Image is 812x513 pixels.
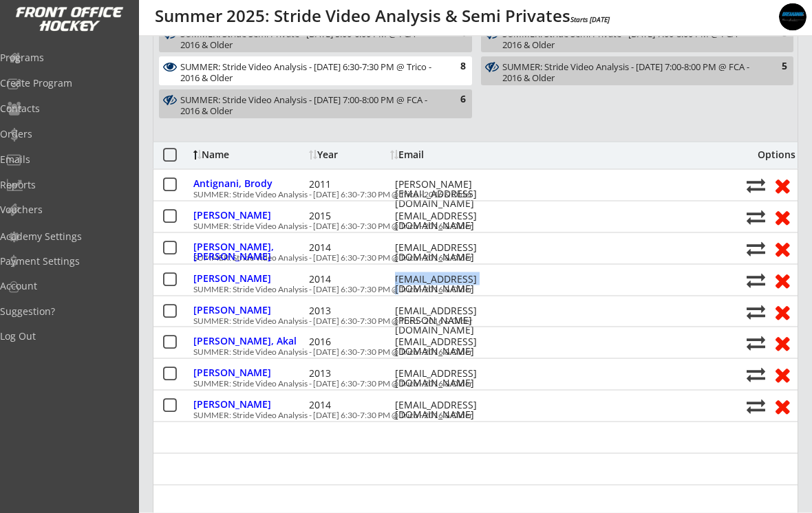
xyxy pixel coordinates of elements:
div: 6 [438,94,466,107]
div: 8 [438,61,466,74]
div: SUMMER: Stride Video Analysis - [DATE] 6:30-7:30 PM @ Trico - 2016 & Older [193,285,739,294]
button: Remove from roster (no refund) [769,238,795,259]
div: SUMMER: Stride Video Analysis - [DATE] 6:30-7:30 PM @ Trico - 2016 & Older [193,348,739,356]
div: SUMMER: Stride Video Analysis - [DATE] 6:30-7:30 PM @ Trico - 2016 & Older [193,411,739,419]
button: Remove from roster (no refund) [769,395,795,417]
div: SUMMER: Stride Video Analysis - [DATE] 6:30-7:30 PM @ Trico - 2016 & Older [193,222,739,230]
button: Remove from roster (no refund) [769,364,795,385]
div: SUMMER: Stride Video Analysis - [DATE] 6:30-7:30 PM @ Trico - 2016 & Older [193,380,739,388]
button: Move player [747,334,765,352]
div: 5 [760,61,787,74]
div: Options [748,150,795,160]
div: SUMMER: Stride Video Analysis - [DATE] 6:30-7:30 PM @ Trico - 2016 & Older [193,317,739,325]
div: [EMAIL_ADDRESS][DOMAIN_NAME] [395,400,519,419]
em: Starts [DATE] [570,14,610,24]
div: [EMAIL_ADDRESS][DOMAIN_NAME] [395,243,519,262]
button: Remove from roster (no refund) [769,270,795,291]
div: [PERSON_NAME] [193,274,306,283]
div: 2013 [309,306,392,316]
div: 2014 [309,243,392,252]
div: SUMMER: Stride Video Analysis - [DATE] 7:00-8:00 PM @ FCA - 2016 & Older [502,63,756,84]
div: [EMAIL_ADDRESS][DOMAIN_NAME] [395,369,519,388]
div: Antignani, Brody [193,179,306,188]
div: [PERSON_NAME], [PERSON_NAME] [193,242,306,261]
div: 2013 [309,369,392,378]
div: [EMAIL_ADDRESS][DOMAIN_NAME] [395,337,519,356]
div: 2015 [309,211,392,221]
button: Move player [747,397,765,415]
div: SUMMER: Stride Video Analysis - [DATE] 6:30-7:30 PM @ Trico - 2016 & Older [193,190,739,199]
div: [EMAIL_ADDRESS][DOMAIN_NAME] [395,211,519,230]
div: [PERSON_NAME] [193,400,306,409]
button: Move player [747,303,765,321]
div: SUMMER: Stride Video Analysis - [DATE] 7:00-8:00 PM @ FCA - 2016 & Older [180,96,435,117]
button: Move player [747,365,765,384]
div: 2011 [309,179,392,189]
div: SUMMER: Stride Video Analysis - [DATE] 6:30-7:30 PM @ Trico - 2016 & Older [180,63,435,84]
div: [PERSON_NAME][EMAIL_ADDRESS][DOMAIN_NAME] [395,179,519,208]
div: 2014 [309,274,392,284]
div: SUMMER: Stride Semi Private - [DATE] 5:00-6:00 PM @ FCA - 2016 & Older [180,30,435,51]
div: [PERSON_NAME] [193,305,306,315]
button: Move player [747,176,765,195]
button: Remove from roster (no refund) [769,175,795,196]
div: SUMMER: Stride Video Analysis - July 7 - 7:00-8:00 PM @ FCA - 2016 & Older [180,95,435,116]
div: SUMMER: Stride Video Analysis - July 17 - 7:00-8:00 PM @ FCA - 2016 & Older [502,62,756,83]
button: Remove from roster (no refund) [769,332,795,353]
div: Name [193,150,306,160]
div: [EMAIL_ADDRESS][DOMAIN_NAME] [395,274,519,294]
div: Email [390,150,506,160]
div: 2014 [309,400,392,410]
div: [PERSON_NAME] [193,210,306,220]
div: Year [309,150,387,160]
div: [EMAIL_ADDRESS][PERSON_NAME][DOMAIN_NAME] [395,306,519,335]
div: SUMMER: Stride Video Analysis - August 11 - 6:30-7:30 PM @ Trico - 2016 & Older [180,62,435,83]
div: 2016 [309,337,392,347]
div: SUMMER: Stride Semi Private - July 21 - 5:00-6:00 PM @ FCA - 2016 & Older [180,29,435,50]
div: [PERSON_NAME], Akal [193,336,306,346]
button: Move player [747,239,765,258]
div: SUMMER: Stride Semi Private - July 24 - 7:00-8:00 PM @ FCA - 2016 & Older [502,29,756,50]
button: Move player [747,208,765,226]
button: Move player [747,271,765,290]
div: [PERSON_NAME] [193,368,306,378]
div: SUMMER: Stride Semi Private - [DATE] 7:00-8:00 PM @ FCA - 2016 & Older [502,30,756,51]
button: Remove from roster (no refund) [769,301,795,323]
button: Remove from roster (no refund) [769,206,795,228]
